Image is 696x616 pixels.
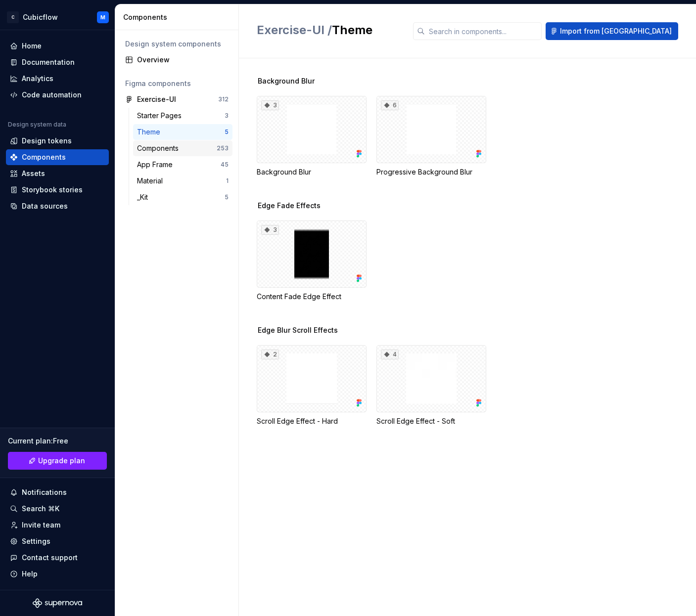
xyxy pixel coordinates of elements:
[257,345,367,426] div: 2Scroll Edge Effect - Hard
[258,325,338,335] span: Edge Blur Scroll Effects
[221,161,229,169] div: 45
[261,225,279,235] div: 3
[125,39,229,49] div: Design system components
[8,452,107,470] a: Upgrade plan
[137,160,177,170] div: App Frame
[376,167,486,177] div: Progressive Background Blur
[137,127,164,137] div: Theme
[381,350,399,359] div: 4
[22,57,75,67] div: Documentation
[261,100,279,110] div: 3
[22,504,59,514] div: Search ⌘K
[6,484,109,500] button: Notifications
[381,100,399,110] div: 6
[22,185,83,195] div: Storybook stories
[22,90,82,100] div: Code automation
[2,6,113,28] button: CCubicflowM
[6,71,109,87] a: Analytics
[133,173,232,189] a: Material1
[38,456,85,466] span: Upgrade plan
[546,22,678,40] button: Import from [GEOGRAPHIC_DATA]
[257,22,401,38] h2: Theme
[22,169,45,178] div: Assets
[257,23,332,37] span: Exercise-UI /
[121,52,232,68] a: Overview
[22,520,60,530] div: Invite team
[6,198,109,214] a: Data sources
[7,11,19,23] div: C
[6,54,109,70] a: Documentation
[133,108,232,124] a: Starter Pages3
[33,598,82,608] svg: Supernova Logo
[560,26,672,36] span: Import from [GEOGRAPHIC_DATA]
[226,177,229,185] div: 1
[22,136,72,146] div: Design tokens
[257,167,367,177] div: Background Blur
[6,566,109,582] button: Help
[137,143,183,153] div: Components
[258,76,315,86] span: Background Blur
[22,74,53,84] div: Analytics
[137,111,186,121] div: Starter Pages
[8,436,107,446] div: Current plan : Free
[6,550,109,566] button: Contact support
[121,91,232,107] a: Exercise-UI312
[257,220,367,302] div: 3Content Fade Edge Effect
[133,189,232,205] a: _Kit5
[137,176,167,186] div: Material
[257,416,367,426] div: Scroll Edge Effect - Hard
[6,182,109,198] a: Storybook stories
[6,87,109,103] a: Code automation
[133,140,232,156] a: Components253
[137,192,152,202] div: _Kit
[22,553,78,563] div: Contact support
[22,152,66,162] div: Components
[137,55,229,65] div: Overview
[6,133,109,149] a: Design tokens
[22,569,38,579] div: Help
[6,501,109,517] button: Search ⌘K
[125,79,229,88] div: Figma components
[6,517,109,533] a: Invite team
[425,22,542,40] input: Search in components...
[258,201,321,211] span: Edge Fade Effects
[218,95,229,103] div: 312
[22,536,50,546] div: Settings
[22,201,68,211] div: Data sources
[225,112,229,120] div: 3
[6,533,109,549] a: Settings
[257,96,367,177] div: 3Background Blur
[137,94,176,104] div: Exercise-UI
[123,12,234,22] div: Components
[23,12,58,22] div: Cubicflow
[6,149,109,165] a: Components
[133,157,232,173] a: App Frame45
[8,121,66,129] div: Design system data
[133,124,232,140] a: Theme5
[22,41,42,51] div: Home
[376,345,486,426] div: 4Scroll Edge Effect - Soft
[217,144,229,152] div: 253
[257,292,367,302] div: Content Fade Edge Effect
[6,38,109,54] a: Home
[261,350,279,359] div: 2
[225,128,229,136] div: 5
[225,193,229,201] div: 5
[22,487,67,497] div: Notifications
[376,96,486,177] div: 6Progressive Background Blur
[6,166,109,181] a: Assets
[376,416,486,426] div: Scroll Edge Effect - Soft
[100,13,105,21] div: M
